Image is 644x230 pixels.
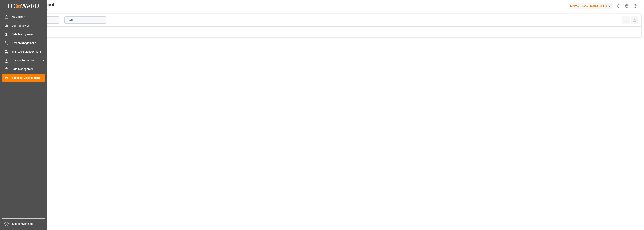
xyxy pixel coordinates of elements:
button: Melitta Europa GmbH & Co. KG [569,2,614,10]
a: Rate Management [2,31,45,38]
span: Order Management [12,41,45,45]
span: Sidebar Settings [12,222,46,226]
a: Timeslot Management [2,74,45,81]
a: Transport Management [2,48,45,55]
input: DD-MM-YYYY [64,16,106,24]
a: Data Management [2,66,45,73]
button: show 0 new notifications [614,2,623,10]
div: Melitta Europa GmbH & Co. KG [569,3,613,9]
a: Control Tower [2,22,45,29]
button: Help Center [623,2,631,10]
span: Control Tower [12,24,45,28]
span: Transport Management [12,50,45,54]
span: Timeslot Management [12,76,45,80]
a: My Cockpit [2,13,45,21]
a: Order Management [2,39,45,47]
span: Rate Management [12,32,45,36]
span: Non Conformance [12,59,41,63]
span: My Cockpit [12,15,45,19]
span: Data Management [12,67,45,71]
